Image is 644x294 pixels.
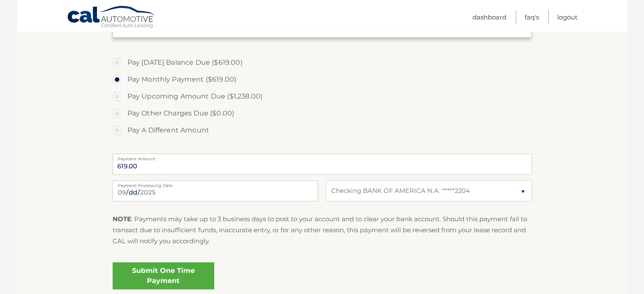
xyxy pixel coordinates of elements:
[113,180,318,201] input: Payment Date
[113,180,318,187] label: Payment Processing Date
[113,154,532,160] label: Payment Amount
[113,214,532,247] p: : Payments may take up to 3 business days to post to your account and to clear your bank account....
[473,10,506,24] a: Dashboard
[67,5,156,30] a: Cal Automotive
[557,10,578,24] a: Logout
[113,215,131,223] strong: NOTE
[113,71,532,88] label: Pay Monthly Payment ($619.00)
[113,105,532,122] label: Pay Other Charges Due ($0.00)
[113,262,214,289] a: Submit One Time Payment
[113,54,532,71] label: Pay [DATE] Balance Due ($619.00)
[525,10,539,24] a: FAQ's
[113,122,532,139] label: Pay A Different Amount
[113,88,532,105] label: Pay Upcoming Amount Due ($1,238.00)
[113,154,532,175] input: Payment Amount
